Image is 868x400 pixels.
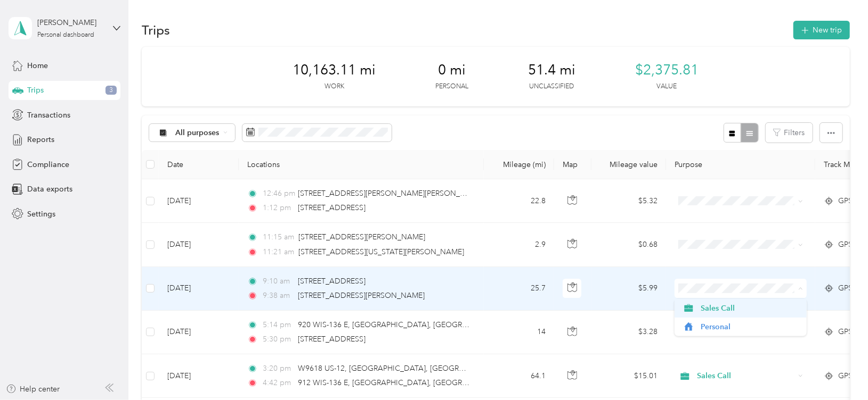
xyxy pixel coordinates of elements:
td: [DATE] [159,223,239,266]
span: 920 WIS-136 E, [GEOGRAPHIC_DATA], [GEOGRAPHIC_DATA] [298,320,510,329]
span: Trips [27,85,44,96]
th: Mileage value [591,150,666,179]
th: Date [159,150,239,179]
td: 2.9 [484,223,554,266]
span: Transactions [27,110,70,121]
span: 9:38 am [263,290,293,302]
span: Sales Call [697,370,794,382]
span: 5:14 pm [263,319,293,331]
td: 25.7 [484,267,554,311]
span: 4:42 pm [263,377,293,389]
span: Personal [701,321,800,332]
span: 5:30 pm [263,334,293,345]
h1: Trips [142,24,170,36]
span: GPS [838,195,853,207]
button: New trip [793,21,850,39]
span: Compliance [27,159,69,170]
td: [DATE] [159,267,239,311]
span: [STREET_ADDRESS][PERSON_NAME] [298,291,425,300]
th: Mileage (mi) [484,150,554,179]
span: 11:21 am [263,246,294,258]
p: Value [657,82,677,91]
span: All purposes [175,129,220,137]
td: $5.99 [591,267,666,311]
span: GPS [838,326,853,338]
th: Purpose [666,150,815,179]
td: [DATE] [159,311,239,354]
td: 22.8 [484,179,554,223]
span: GPS [838,282,853,294]
th: Locations [239,150,484,179]
span: Home [27,60,48,71]
span: [STREET_ADDRESS] [298,203,366,212]
span: 912 WIS-136 E, [GEOGRAPHIC_DATA], [GEOGRAPHIC_DATA] [298,378,510,387]
div: Personal dashboard [37,32,94,38]
span: 3 [106,86,117,95]
span: 10,163.11 mi [293,62,376,79]
td: $3.28 [591,311,666,354]
span: GPS [838,239,853,251]
span: [STREET_ADDRESS][PERSON_NAME][PERSON_NAME] [298,189,484,198]
div: [PERSON_NAME] [37,17,104,28]
span: [STREET_ADDRESS] [298,335,366,344]
span: Reports [27,134,54,145]
td: 14 [484,311,554,354]
span: [STREET_ADDRESS][US_STATE][PERSON_NAME] [298,247,464,256]
span: [STREET_ADDRESS][PERSON_NAME] [298,232,425,241]
iframe: Everlance-gr Chat Button Frame [808,340,868,400]
span: W9618 US-12, [GEOGRAPHIC_DATA], [GEOGRAPHIC_DATA] [298,364,507,373]
td: $0.68 [591,223,666,266]
button: Filters [766,123,813,143]
td: $15.01 [591,354,666,398]
span: 51.4 mi [528,62,575,79]
p: Unclassified [530,82,574,91]
span: 1:12 pm [263,202,293,214]
span: 11:15 am [263,231,294,243]
p: Personal [435,82,468,91]
button: Help center [6,384,60,395]
span: $2,375.81 [635,62,699,79]
th: Map [554,150,591,179]
span: [STREET_ADDRESS] [298,277,366,286]
span: 0 mi [438,62,466,79]
span: 12:46 pm [263,188,293,199]
td: [DATE] [159,179,239,223]
p: Work [325,82,344,91]
td: $5.32 [591,179,666,223]
span: Data exports [27,184,72,195]
span: Settings [27,209,55,220]
td: [DATE] [159,354,239,398]
span: Sales Call [701,303,800,314]
td: 64.1 [484,354,554,398]
span: 9:10 am [263,276,293,287]
span: 3:20 pm [263,363,293,374]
